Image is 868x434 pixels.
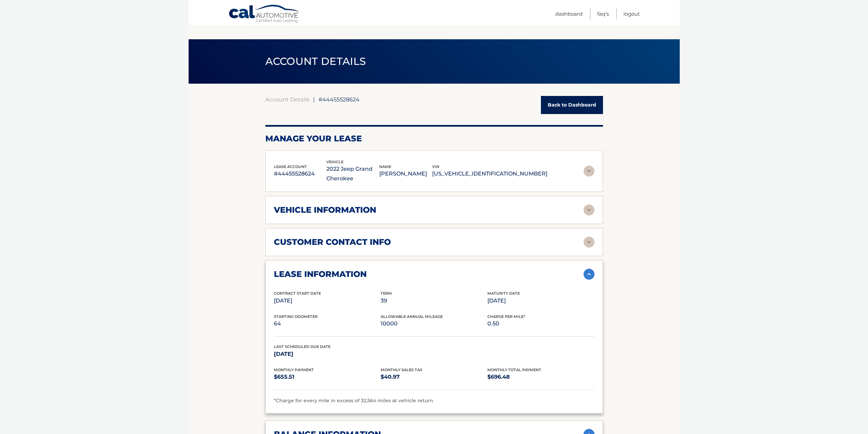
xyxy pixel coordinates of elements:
[274,349,381,359] p: [DATE]
[487,291,520,296] span: Maturity Date
[381,319,487,328] p: 10000
[274,169,327,179] p: #44455528624
[584,205,594,215] img: accordion-rest.svg
[584,237,594,248] img: accordion-rest.svg
[274,319,381,328] p: 64
[597,8,609,19] a: FAQ's
[274,344,330,349] span: Last Scheduled Due Date
[274,367,314,372] span: Monthly Payment
[432,164,439,169] span: vin
[555,8,583,19] a: Dashboard
[379,164,391,169] span: name
[381,372,487,382] p: $40.97
[265,134,603,144] h2: Manage Your Lease
[326,159,343,164] span: vehicle
[274,372,381,382] p: $655.51
[274,296,381,306] p: [DATE]
[541,96,603,114] a: Back to Dashboard
[584,166,594,177] img: accordion-rest.svg
[487,367,541,372] span: Monthly Total Payment
[487,319,594,328] p: 0.50
[274,205,376,215] h2: vehicle information
[319,96,359,103] span: #44455528624
[432,169,547,179] p: [US_VEHICLE_IDENTIFICATION_NUMBER]
[229,4,300,24] a: Cal Automotive
[274,314,318,319] span: Starting Odometer
[265,96,309,103] a: Account Details
[313,96,315,103] span: |
[274,269,367,279] h2: lease information
[381,291,392,296] span: Term
[487,372,594,382] p: $696.48
[379,169,432,179] p: [PERSON_NAME]
[274,237,391,247] h2: customer contact info
[584,269,594,280] img: accordion-active.svg
[487,314,525,319] span: Charge Per Mile*
[274,164,307,169] span: lease account
[381,367,423,372] span: Monthly Sales Tax
[265,55,366,68] span: ACCOUNT DETAILS
[274,397,433,404] span: *Charge for every mile in excess of 32,564 miles at vehicle return
[487,296,594,306] p: [DATE]
[381,314,443,319] span: Allowable Annual Mileage
[623,8,640,19] a: Logout
[381,296,487,306] p: 39
[274,291,321,296] span: Contract Start Date
[326,164,379,183] p: 2022 Jeep Grand Cherokee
